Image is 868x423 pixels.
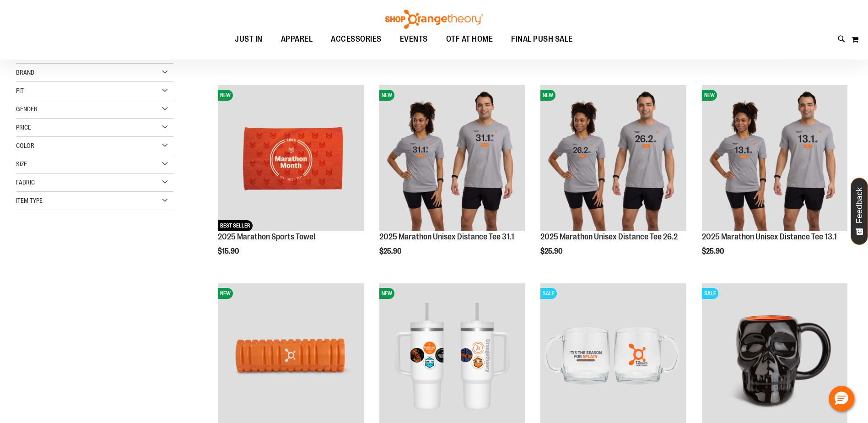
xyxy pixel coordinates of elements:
span: ACCESSORIES [331,29,382,49]
span: $25.90 [379,247,403,255]
span: Feedback [855,187,864,223]
a: 2025 Marathon Unisex Distance Tee 26.2NEW [540,85,686,232]
span: EVENTS [400,29,428,49]
span: SALE [702,288,718,299]
span: $25.90 [540,247,564,255]
span: SALE [540,288,557,299]
a: 2025 Marathon Unisex Distance Tee 26.2 [540,232,678,241]
span: Color [16,142,34,149]
a: 2025 Marathon Sports TowelNEWBEST SELLER [218,85,363,232]
a: 2025 Marathon Unisex Distance Tee 31.1 [379,232,514,241]
span: NEW [379,90,394,101]
a: 2025 Marathon Sports Towel [218,232,315,241]
img: 2025 Marathon Unisex Distance Tee 13.1 [702,85,847,231]
img: 2025 Marathon Unisex Distance Tee 26.2 [540,85,686,231]
span: Gender [16,105,38,113]
span: BEST SELLER [218,220,253,231]
a: EVENTS [391,29,437,49]
span: $25.90 [702,247,725,255]
span: Fabric [16,179,35,186]
div: product [697,81,852,278]
span: APPAREL [281,29,313,49]
button: Hello, have a question? Let’s chat. [829,386,854,412]
span: $15.90 [218,247,240,255]
span: NEW [379,288,394,299]
a: FINAL PUSH SALE [502,29,582,50]
img: 2025 Marathon Sports Towel [218,85,363,231]
span: Size [16,160,27,168]
span: NEW [702,90,717,101]
img: Shop Orangetheory [384,10,485,29]
a: 2025 Marathon Unisex Distance Tee 31.1NEW [379,85,525,232]
span: Item Type [16,197,43,204]
span: Fit [16,87,24,94]
span: FINAL PUSH SALE [511,29,573,49]
a: 2025 Marathon Unisex Distance Tee 13.1 [702,232,837,241]
span: NEW [218,288,233,299]
span: NEW [540,90,555,101]
span: OTF AT HOME [446,29,493,49]
a: JUST IN [226,29,272,50]
div: product [536,81,690,278]
a: 2025 Marathon Unisex Distance Tee 13.1NEW [702,85,847,232]
span: NEW [218,90,233,101]
span: JUST IN [235,29,263,49]
div: product [213,81,368,278]
span: Price [16,124,31,131]
a: APPAREL [272,29,322,50]
a: OTF AT HOME [437,29,502,50]
div: product [375,81,529,278]
button: Feedback - Show survey [851,178,868,245]
img: 2025 Marathon Unisex Distance Tee 31.1 [379,85,525,231]
a: ACCESSORIES [322,29,391,50]
span: Brand [16,69,34,76]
